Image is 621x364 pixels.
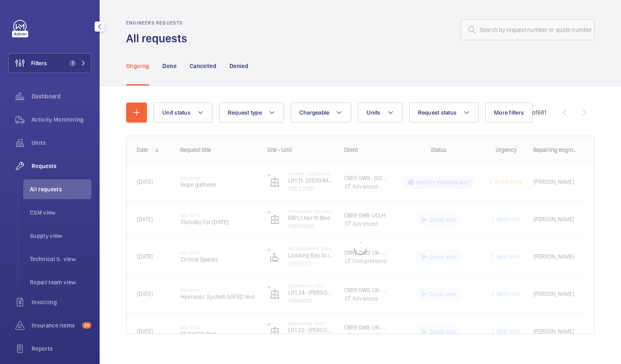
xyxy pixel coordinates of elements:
[532,109,538,116] span: of
[190,62,216,70] p: Cancelled
[126,20,192,26] h2: Engineers requests
[30,232,91,240] span: Supply view
[162,62,176,70] p: Done
[291,103,352,122] button: Chargeable
[31,59,47,67] span: Filters
[82,322,91,329] span: 29
[230,62,248,70] p: Denied
[30,255,91,263] span: Technical S. view
[32,298,91,306] span: Invoicing
[367,109,380,116] span: Units
[32,115,91,124] span: Activity Monitoring
[461,20,594,40] input: Search by request number or quote number
[32,321,79,330] span: Insurance items
[30,208,91,217] span: CSM view
[30,278,91,286] span: Repair team view
[30,185,91,193] span: All requests
[32,139,91,147] span: Units
[494,109,524,116] span: More filters
[418,109,457,116] span: Request status
[358,103,402,122] button: Units
[69,60,76,66] span: 1
[485,103,533,122] button: More filters
[126,31,192,46] h1: All requests
[126,62,149,70] p: Ongoing
[8,53,91,73] button: Filters1
[409,103,479,122] button: Request status
[228,109,262,116] span: Request type
[299,109,330,116] span: Chargeable
[32,92,91,100] span: Dashboard
[154,103,213,122] button: Unit status
[162,109,191,116] span: Unit status
[519,110,546,115] span: 1 - 30 681
[32,344,91,353] span: Reports
[32,162,91,170] span: Requests
[219,103,284,122] button: Request type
